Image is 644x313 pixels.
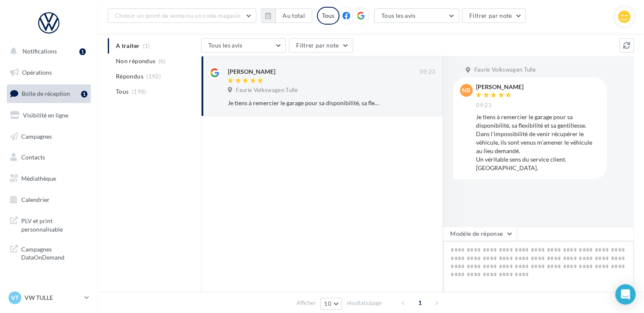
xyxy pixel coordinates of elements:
[5,84,92,103] a: Boîte de réception1
[21,132,52,140] span: Campagnes
[115,12,241,19] span: Choisir un point de vente ou un code magasin
[23,112,68,119] span: Visibilité en ligne
[22,69,52,76] span: Opérations
[374,8,459,23] button: Tous les avis
[5,212,92,237] a: PLV et print personnalisable
[476,113,600,172] div: Je tiens à remercier le garage pour sa disponibilité, sa flexibilité et sa gentillesse. Dans l'im...
[5,42,89,60] button: Notifications 1
[11,293,19,302] span: VT
[5,240,92,265] a: Campagnes DataOnDemand
[21,196,50,203] span: Calendrier
[21,215,87,233] span: PLV et print personnalisable
[476,84,524,90] div: [PERSON_NAME]
[476,102,492,109] span: 09:23
[228,67,275,76] div: [PERSON_NAME]
[22,48,57,55] span: Notifications
[236,87,297,94] span: Faurie Volkswagen Tulle
[420,68,435,76] span: 09:23
[5,148,92,166] a: Contacts
[5,106,92,124] a: Visibilité en ligne
[381,12,416,19] span: Tous les avis
[317,7,339,25] div: Tous
[413,296,427,310] span: 1
[5,64,92,81] a: Opérations
[275,8,312,23] button: Au total
[21,154,45,161] span: Contacts
[261,8,312,23] button: Au total
[347,299,382,307] span: résultats/page
[108,8,256,23] button: Choisir un point de vente ou un code magasin
[443,226,517,241] button: Modèle de réponse
[289,38,353,53] button: Filtrer par note
[320,298,342,310] button: 10
[159,58,166,64] span: (6)
[462,8,526,23] button: Filtrer par note
[21,175,56,182] span: Médiathèque
[116,72,143,81] span: Répondus
[132,88,146,95] span: (198)
[462,86,470,95] span: NB
[21,243,87,262] span: Campagnes DataOnDemand
[79,48,86,55] div: 1
[201,38,286,53] button: Tous les avis
[116,57,155,65] span: Non répondus
[116,87,129,96] span: Tous
[474,66,535,74] span: Faurie Volkswagen Tulle
[297,299,316,307] span: Afficher
[81,91,87,98] div: 1
[615,284,636,305] div: Open Intercom Messenger
[5,128,92,145] a: Campagnes
[5,170,92,187] a: Médiathèque
[324,300,331,307] span: 10
[208,42,243,49] span: Tous les avis
[7,290,91,306] a: VT VW TULLE
[146,73,161,80] span: (192)
[22,90,70,97] span: Boîte de réception
[25,293,81,302] p: VW TULLE
[5,191,92,209] a: Calendrier
[228,99,380,107] div: Je tiens à remercier le garage pour sa disponibilité, sa flexibilité et sa gentillesse. Dans l'im...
